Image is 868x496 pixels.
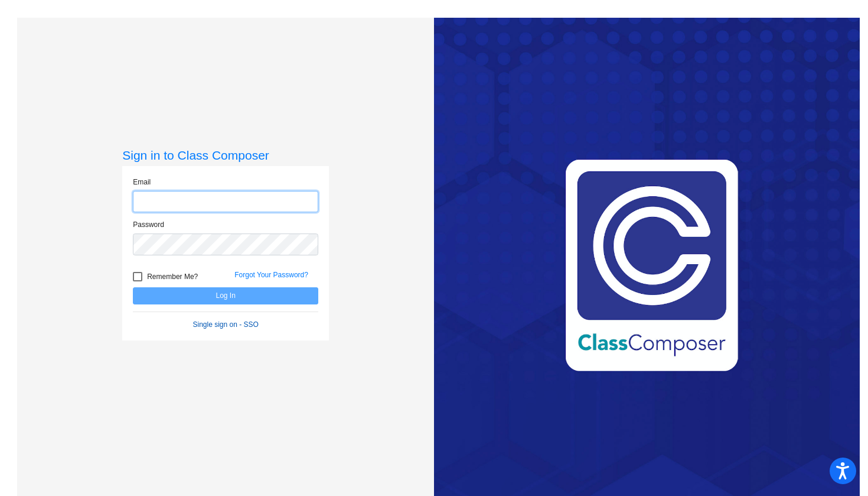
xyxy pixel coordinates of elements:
button: Log In [133,287,318,304]
span: Remember Me? [147,270,198,284]
label: Password [133,219,164,230]
label: Email [133,177,151,187]
a: Single sign on - SSO [193,320,259,329]
h3: Sign in to Class Composer [122,148,329,163]
a: Forgot Your Password? [234,271,308,279]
